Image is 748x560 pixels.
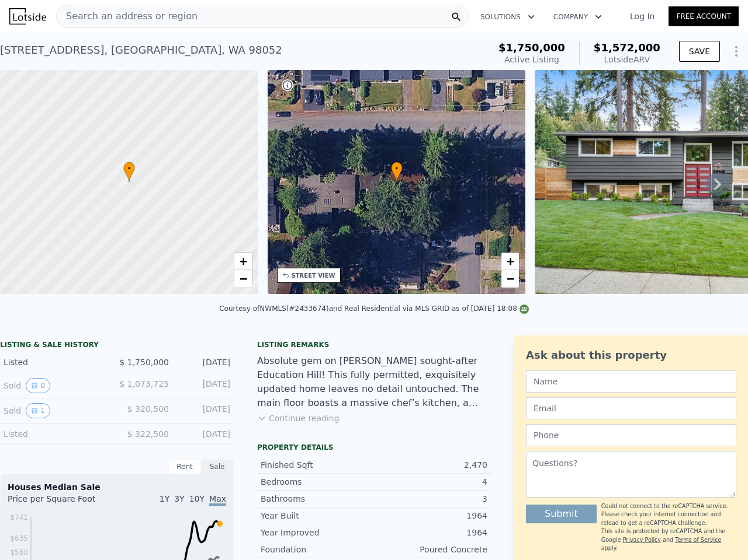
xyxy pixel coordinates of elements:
[623,537,661,543] a: Privacy Policy
[234,270,252,288] a: Zoom out
[4,378,108,393] div: Sold
[178,378,230,393] div: [DATE]
[123,162,135,182] div: •
[26,378,50,393] button: View historical data
[501,270,519,288] a: Zoom out
[257,443,491,452] div: Property details
[209,494,226,506] span: Max
[178,428,230,440] div: [DATE]
[26,403,50,418] button: View historical data
[201,459,234,474] div: Sale
[123,163,135,174] span: •
[257,340,491,349] div: Listing remarks
[669,6,739,26] a: Free Account
[374,476,487,488] div: 4
[119,358,169,367] span: $ 1,750,000
[178,356,230,368] div: [DATE]
[601,502,736,552] div: This site is protected by reCAPTCHA and the Google and apply.
[4,356,108,368] div: Listed
[127,429,169,439] span: $ 322,500
[10,513,28,521] tspan: $741
[391,163,403,174] span: •
[616,10,669,22] a: Log In
[292,271,335,280] div: STREET VIEW
[178,403,230,418] div: [DATE]
[10,548,28,556] tspan: $560
[374,527,487,538] div: 1964
[520,304,529,314] img: NWMLS Logo
[526,397,736,419] input: Email
[526,347,736,363] div: Ask about this property
[501,253,519,270] a: Zoom in
[725,40,748,63] button: Show Options
[219,304,529,313] div: Courtesy of NWMLS (#2433674) and Real Residential via MLS GRID as of [DATE] 18:08
[261,544,374,555] div: Foundation
[679,41,720,62] button: SAVE
[261,493,374,505] div: Bathrooms
[4,403,108,418] div: Sold
[261,527,374,538] div: Year Improved
[261,459,374,471] div: Finished Sqft
[544,6,611,27] button: Company
[168,459,201,474] div: Rent
[675,537,721,543] a: Terms of Service
[526,505,597,523] button: Submit
[526,424,736,446] input: Phone
[119,379,169,388] span: $ 1,073,725
[8,481,226,493] div: Houses Median Sale
[507,271,514,286] span: −
[526,370,736,393] input: Name
[174,494,184,503] span: 3Y
[257,354,491,410] div: Absolute gem on [PERSON_NAME] sought-after Education Hill! This fully permitted, exquisitely upda...
[261,510,374,521] div: Year Built
[239,254,247,268] span: +
[57,9,198,23] span: Search an address or region
[234,253,252,270] a: Zoom in
[507,254,514,268] span: +
[374,493,487,505] div: 3
[601,502,736,527] div: Could not connect to the reCAPTCHA service. Please check your internet connection and reload to g...
[160,494,169,503] span: 1Y
[239,271,247,286] span: −
[257,412,340,424] button: Continue reading
[594,54,660,65] div: Lotside ARV
[9,8,46,24] img: Lotside
[391,162,403,182] div: •
[471,6,544,27] button: Solutions
[10,534,28,542] tspan: $635
[4,428,108,440] div: Listed
[374,510,487,521] div: 1964
[261,476,374,488] div: Bedrooms
[498,41,565,54] span: $1,750,000
[374,544,487,555] div: Poured Concrete
[374,459,487,471] div: 2,470
[8,493,117,512] div: Price per Square Foot
[594,41,660,54] span: $1,572,000
[504,55,559,64] span: Active Listing
[127,404,169,414] span: $ 320,500
[189,494,205,503] span: 10Y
